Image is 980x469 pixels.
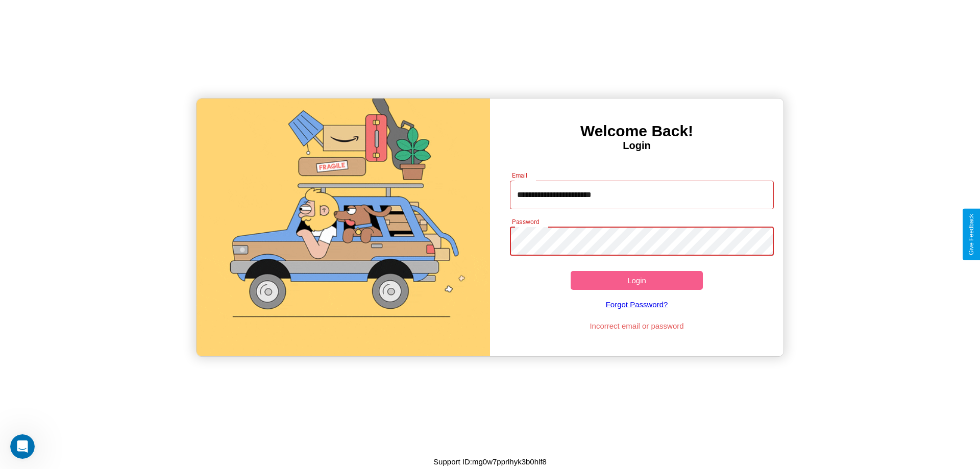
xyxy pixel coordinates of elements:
label: Password [512,217,539,226]
label: Email [512,171,528,180]
div: Give Feedback [968,214,975,255]
a: Forgot Password? [505,290,769,319]
img: gif [197,98,490,356]
h3: Welcome Back! [490,122,783,140]
iframe: Intercom live chat [10,434,35,459]
button: Login [571,271,703,290]
p: Incorrect email or password [505,319,769,333]
p: Support ID: mg0w7pprlhyk3b0hlf8 [433,455,547,468]
h4: Login [490,140,783,152]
